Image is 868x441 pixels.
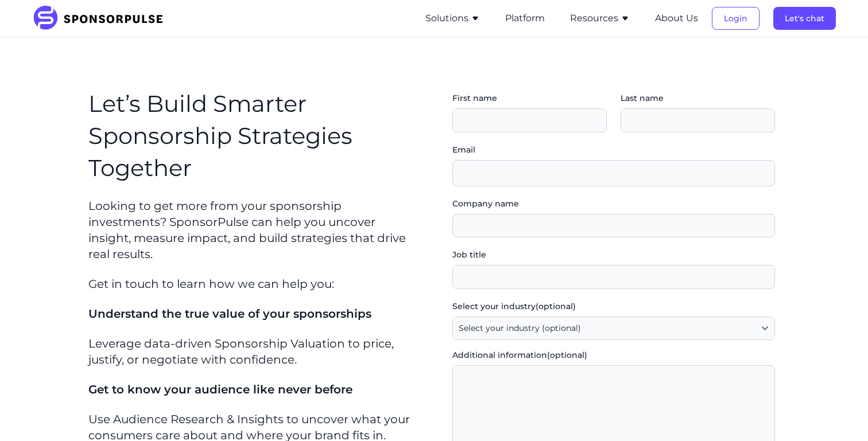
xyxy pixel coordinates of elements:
label: Last name [621,92,775,104]
a: Platform [505,13,545,24]
span: Understand the true value of your sponsorships [88,307,371,321]
label: First name [452,92,607,104]
a: Login [712,13,759,24]
button: Let's chat [773,7,836,30]
label: Select your industry (optional) [452,300,775,312]
img: SponsorPulse [32,6,172,31]
label: Email [452,144,775,155]
button: Platform [505,11,545,25]
span: Get to know your audience like never before [88,383,352,396]
h1: Let’s Build Smarter Sponsorship Strategies Together [88,88,420,184]
button: Solutions [425,11,480,25]
p: Looking to get more from your sponsorship investments? SponsorPulse can help you uncover insight,... [88,198,420,262]
p: Leverage data-driven Sponsorship Valuation to price, justify, or negotiate with confidence. [88,335,420,368]
button: Resources [570,11,630,25]
p: Get in touch to learn how we can help you: [88,276,420,292]
button: Login [712,7,759,30]
a: Let's chat [773,13,836,24]
a: About Us [655,13,698,24]
button: About Us [655,11,698,25]
label: Additional information (optional) [452,349,775,361]
label: Company name [452,198,775,209]
label: Job title [452,249,775,260]
iframe: Chat Widget [811,386,868,441]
